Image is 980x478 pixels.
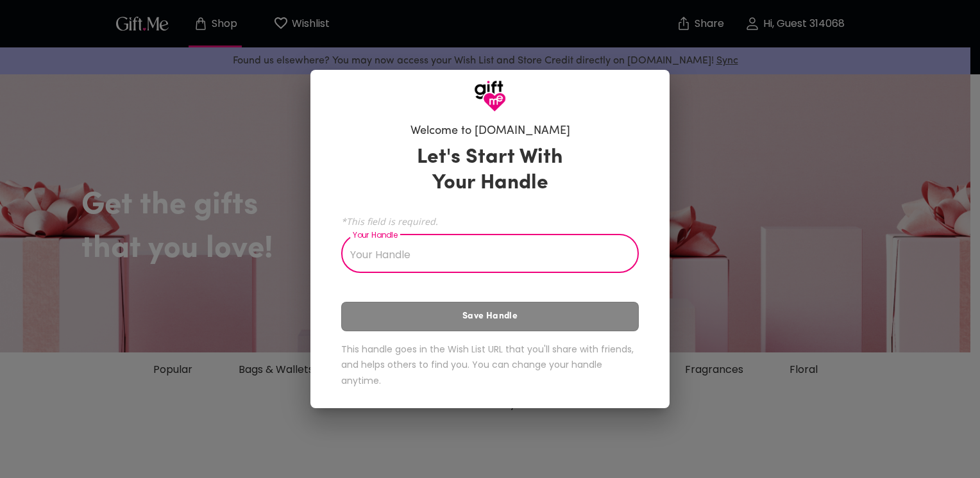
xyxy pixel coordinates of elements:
h3: Let's Start With Your Handle [401,145,579,196]
img: GiftMe Logo [474,80,506,112]
h6: This handle goes in the Wish List URL that you'll share with friends, and helps others to find yo... [341,342,639,389]
input: Your Handle [341,237,625,273]
h6: Welcome to [DOMAIN_NAME] [410,124,570,139]
span: *This field is required. [341,215,639,227]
